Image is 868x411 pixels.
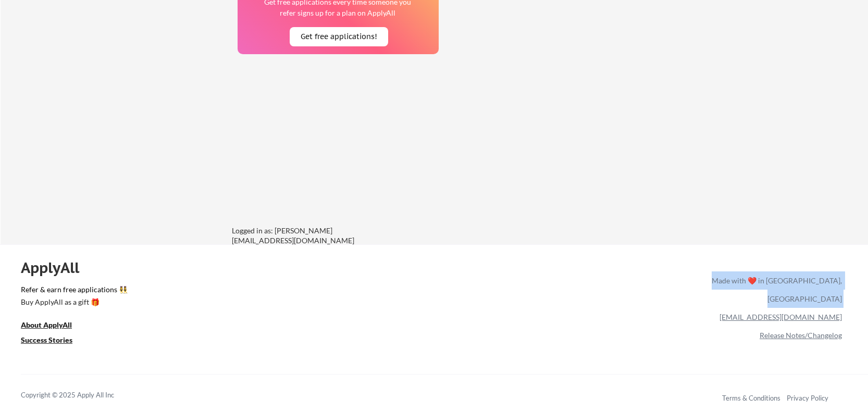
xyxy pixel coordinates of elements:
a: Buy ApplyAll as a gift 🎁 [21,297,125,310]
a: Refer & earn free applications 👯‍♀️ [21,286,494,297]
div: Copyright © 2025 Apply All Inc [21,390,141,401]
div: Buy ApplyAll as a gift 🎁 [21,298,125,306]
u: About ApplyAll [21,320,72,329]
a: Release Notes/Changelog [760,331,842,340]
a: [EMAIL_ADDRESS][DOMAIN_NAME] [720,313,842,321]
button: Get free applications! [290,27,388,46]
div: Logged in as: [PERSON_NAME][EMAIL_ADDRESS][DOMAIN_NAME] [232,226,388,246]
a: About ApplyAll [21,320,86,333]
u: Success Stories [21,335,72,344]
div: ApplyAll [21,259,91,277]
div: Made with ❤️ in [GEOGRAPHIC_DATA], [GEOGRAPHIC_DATA] [708,271,842,308]
a: Success Stories [21,335,86,348]
a: Privacy Policy [787,394,828,402]
a: Terms & Conditions [722,394,780,402]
